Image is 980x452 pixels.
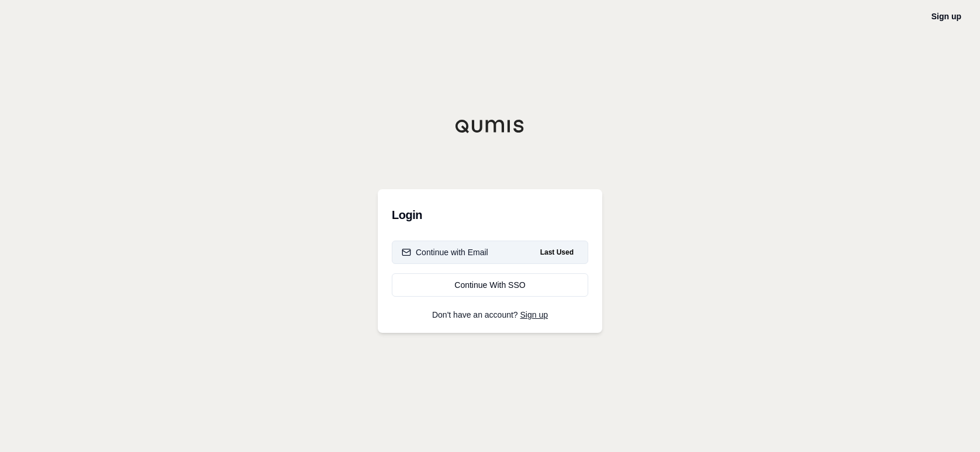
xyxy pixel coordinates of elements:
[520,310,548,319] a: Sign up
[392,241,588,264] button: Continue with EmailLast Used
[402,279,578,291] div: Continue With SSO
[392,273,588,297] a: Continue With SSO
[931,12,961,21] a: Sign up
[392,311,588,319] p: Don't have an account?
[392,203,588,227] h3: Login
[402,246,488,258] div: Continue with Email
[455,119,525,133] img: Qumis
[536,245,578,259] span: Last Used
